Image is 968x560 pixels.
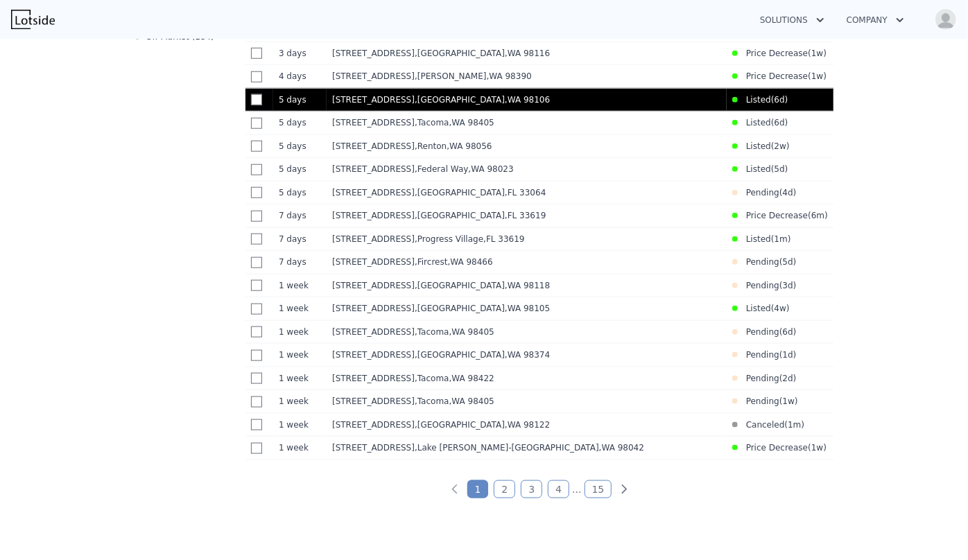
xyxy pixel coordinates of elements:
[415,374,500,383] span: , Tacoma
[775,164,785,175] time: 2025-08-08 17:49
[811,48,823,59] time: 2025-08-04 22:30
[448,482,462,496] a: Previous page
[332,420,415,430] span: [STREET_ADDRESS]
[332,164,415,174] span: [STREET_ADDRESS]
[279,117,321,128] time: 2025-08-08 21:23
[279,48,321,59] time: 2025-08-10 07:19
[447,141,492,151] span: , WA 98056
[811,442,823,453] time: 2025-08-04 19:52
[738,234,775,245] span: Listed (
[449,374,494,383] span: , WA 98422
[415,188,551,198] span: , [GEOGRAPHIC_DATA]
[505,350,550,360] span: , WA 98374
[279,303,321,314] time: 2025-08-05 20:13
[332,211,415,220] span: [STREET_ADDRESS]
[505,49,550,58] span: , WA 98116
[823,71,827,82] span: )
[505,304,550,313] span: , WA 98105
[793,349,797,360] span: )
[788,419,801,430] time: 2025-07-08 18:58
[415,304,555,313] span: , [GEOGRAPHIC_DATA]
[415,350,555,360] span: , [GEOGRAPHIC_DATA]
[415,49,555,58] span: , [GEOGRAPHIC_DATA]
[824,210,828,221] span: )
[548,480,569,498] a: Page 4
[505,281,550,290] span: , WA 98118
[785,94,788,105] span: )
[279,71,321,82] time: 2025-08-09 07:38
[793,187,797,198] span: )
[415,396,500,406] span: , Tacoma
[793,326,797,338] span: )
[415,443,650,453] span: , Lake [PERSON_NAME]-[GEOGRAPHIC_DATA]
[775,303,786,314] time: 2025-07-17 22:50
[783,280,793,291] time: 2025-08-11 04:08
[738,94,775,105] span: Listed (
[279,349,321,360] time: 2025-08-05 17:39
[738,303,775,314] span: Listed (
[415,281,555,290] span: , [GEOGRAPHIC_DATA]
[783,396,795,407] time: 2025-08-06 05:17
[415,95,555,105] span: , [GEOGRAPHIC_DATA]
[332,234,415,244] span: [STREET_ADDRESS]
[279,373,321,384] time: 2025-08-05 14:46
[279,256,321,268] time: 2025-08-06 20:39
[811,210,824,221] time: 2025-02-05 00:00
[415,71,537,81] span: , [PERSON_NAME]
[786,303,790,314] span: )
[585,480,612,498] a: Page 15
[738,396,783,407] span: Pending (
[487,71,532,81] span: , WA 98390
[11,10,55,29] img: Lotside
[332,71,415,81] span: [STREET_ADDRESS]
[521,480,542,498] a: Page 3
[785,117,788,128] span: )
[279,187,321,198] time: 2025-08-08 17:19
[448,482,632,496] ul: Pagination
[332,49,415,58] span: [STREET_ADDRESS]
[415,327,500,337] span: , Tacoma
[738,187,783,198] span: Pending (
[749,8,836,33] button: Solutions
[279,326,321,338] time: 2025-08-05 18:38
[783,373,793,384] time: 2025-08-12 02:53
[823,48,827,59] span: )
[332,374,415,383] span: [STREET_ADDRESS]
[793,373,797,384] span: )
[467,480,489,498] a: Page 1 is your current page
[279,141,321,152] time: 2025-08-08 20:53
[783,326,793,338] time: 2025-08-08 01:43
[279,396,321,407] time: 2025-08-05 00:03
[332,350,415,360] span: [STREET_ADDRESS]
[935,8,957,30] img: avatar
[332,327,415,337] span: [STREET_ADDRESS]
[332,95,415,105] span: [STREET_ADDRESS]
[505,211,546,220] span: , FL 33619
[449,118,494,128] span: , WA 98405
[332,281,415,290] span: [STREET_ADDRESS]
[738,48,811,59] span: Price Decrease (
[783,187,793,198] time: 2025-08-09 16:05
[775,141,786,152] time: 2025-08-01 18:44
[811,71,823,82] time: 2025-08-05 19:43
[738,117,775,128] span: Listed (
[279,210,321,221] time: 2025-08-07 06:40
[415,257,499,267] span: , Fircrest
[332,396,415,406] span: [STREET_ADDRESS]
[738,256,783,268] span: Pending (
[448,257,493,267] span: , WA 98466
[279,442,321,453] time: 2025-08-04 20:08
[332,257,415,267] span: [STREET_ADDRESS]
[505,188,546,198] span: , FL 33064
[836,8,915,33] button: Company
[738,210,811,221] span: Price Decrease (
[738,349,783,360] span: Pending (
[785,164,788,175] span: )
[332,443,415,453] span: [STREET_ADDRESS]
[786,141,790,152] span: )
[795,396,798,407] span: )
[802,419,805,430] span: )
[793,256,797,268] span: )
[279,94,321,105] time: 2025-08-09 06:21
[494,480,515,498] a: Page 2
